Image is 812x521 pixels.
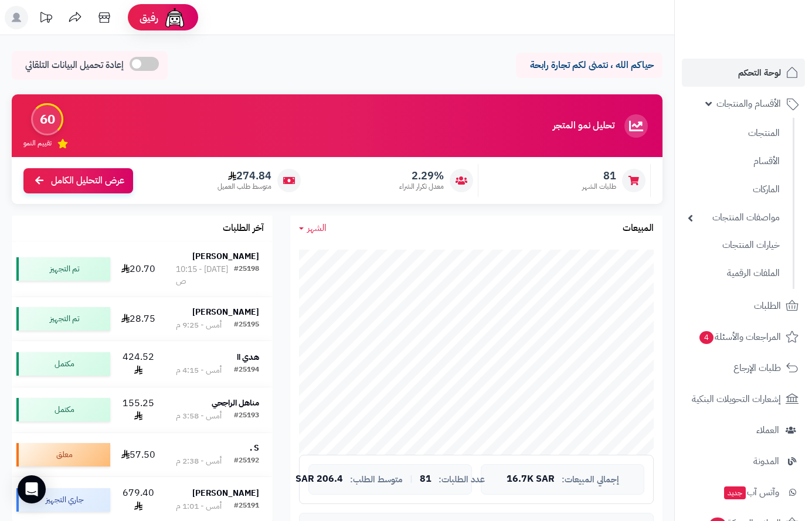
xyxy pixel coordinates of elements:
a: إشعارات التحويلات البنكية [682,385,805,413]
span: متوسط طلب العميل [218,182,271,192]
span: طلبات الإرجاع [733,360,781,376]
span: العملاء [756,422,779,438]
div: تم التجهيز [16,307,110,331]
span: | [410,475,413,483]
span: رفيق [140,11,158,25]
span: إشعارات التحويلات البنكية [692,391,781,407]
span: المراجعات والأسئلة [698,329,781,345]
a: وآتس آبجديد [682,478,805,506]
div: أمس - 9:25 م [176,319,222,331]
a: الطلبات [682,292,805,320]
span: وآتس آب [723,484,779,500]
span: الطلبات [754,298,781,314]
span: 81 [582,169,616,182]
a: تحديثات المنصة [31,6,60,32]
div: تم التجهيز [16,257,110,281]
span: 81 [420,474,432,485]
div: مكتمل [16,352,110,376]
span: 206.4 SAR [295,474,343,485]
div: #25193 [234,410,259,422]
a: الأقسام [682,149,786,174]
a: الملفات الرقمية [682,261,786,286]
a: لوحة التحكم [682,59,805,87]
a: طلبات الإرجاع [682,354,805,382]
div: #25191 [234,500,259,512]
span: 274.84 [218,169,271,182]
img: ai-face.png [163,6,186,29]
div: أمس - 1:01 م [176,500,222,512]
span: معدل تكرار الشراء [399,182,444,192]
span: متوسط الطلب: [350,475,403,485]
span: عرض التحليل الكامل [51,174,124,188]
a: العملاء [682,416,805,444]
a: الشهر [299,222,327,235]
strong: مناهل الراجحي [212,397,259,409]
td: 57.50 [115,433,162,476]
div: #25198 [234,264,259,287]
div: #25192 [234,455,259,467]
span: طلبات الشهر [582,182,616,192]
span: تقييم النمو [23,138,52,148]
div: #25195 [234,319,259,331]
span: جديد [724,486,746,499]
span: الشهر [307,221,327,235]
span: الأقسام والمنتجات [716,96,781,112]
td: 155.25 [115,387,162,433]
h3: تحليل نمو المتجر [553,121,614,131]
div: أمس - 4:15 م [176,365,222,376]
div: أمس - 2:38 م [176,455,222,467]
strong: [PERSON_NAME] [192,306,259,318]
h3: آخر الطلبات [223,223,264,234]
span: لوحة التحكم [738,64,781,81]
div: مكتمل [16,398,110,421]
a: الماركات [682,177,786,202]
span: 4 [699,331,714,344]
div: معلق [16,443,110,466]
span: 16.7K SAR [507,474,555,485]
div: جاري التجهيز [16,488,110,512]
td: 424.52 [115,341,162,387]
strong: S . [250,442,259,454]
div: Open Intercom Messenger [18,475,46,503]
span: المدونة [753,453,779,469]
a: مواصفات المنتجات [682,205,786,230]
strong: [PERSON_NAME] [192,487,259,499]
span: 2.29% [399,169,444,182]
div: [DATE] - 10:15 ص [176,264,235,287]
span: عدد الطلبات: [439,475,485,485]
td: 28.75 [115,297,162,340]
span: إعادة تحميل البيانات التلقائي [25,59,124,72]
div: أمس - 3:58 م [176,410,222,422]
a: المراجعات والأسئلة4 [682,323,805,351]
span: إجمالي المبيعات: [562,475,619,485]
p: حياكم الله ، نتمنى لكم تجارة رابحة [525,59,654,72]
div: #25194 [234,365,259,376]
strong: [PERSON_NAME] [192,250,259,263]
h3: المبيعات [623,223,654,234]
a: خيارات المنتجات [682,233,786,258]
a: المنتجات [682,121,786,146]
strong: هدي اا [237,351,259,363]
a: المدونة [682,447,805,475]
a: عرض التحليل الكامل [23,168,133,193]
td: 20.70 [115,241,162,297]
